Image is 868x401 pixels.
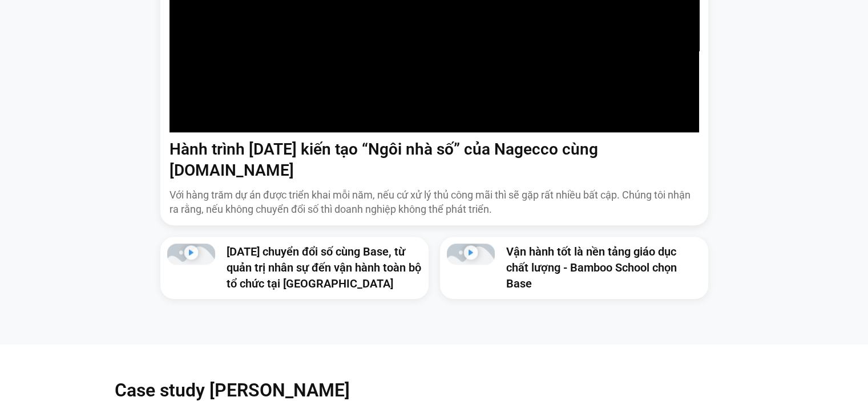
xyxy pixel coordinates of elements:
a: Vận hành tốt là nền tảng giáo dục chất lượng - Bamboo School chọn Base [506,245,677,290]
div: Phát video [463,245,478,264]
a: [DATE] chuyển đổi số cùng Base, từ quản trị nhân sự đến vận hành toàn bộ tổ chức tại [GEOGRAPHIC_... [227,245,421,290]
a: Hành trình [DATE] kiến tạo “Ngôi nhà số” của Nagecco cùng [DOMAIN_NAME] [169,140,598,179]
div: Phát video [184,245,198,264]
p: Với hàng trăm dự án được triển khai mỗi năm, nếu cứ xử lý thủ công mãi thì sẽ gặp rất nhiều bất c... [169,188,699,216]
